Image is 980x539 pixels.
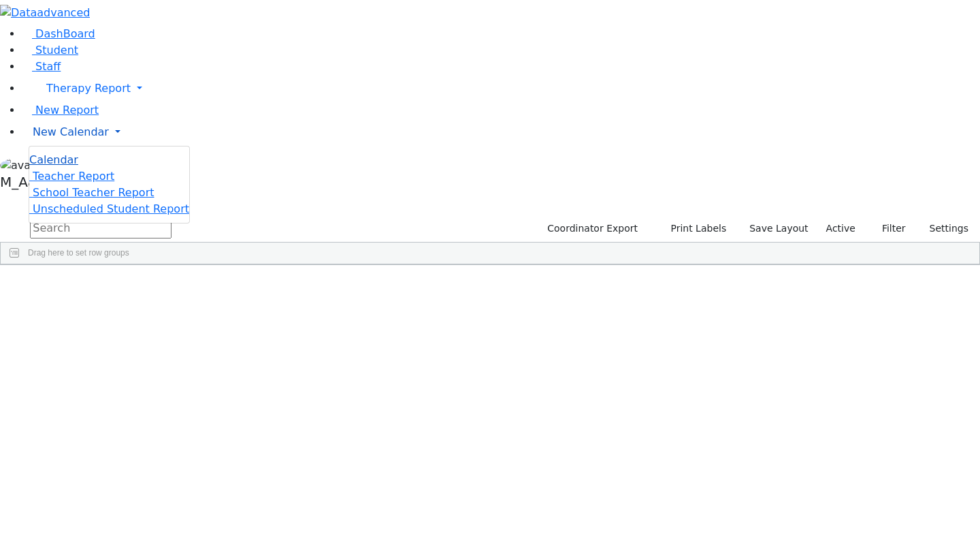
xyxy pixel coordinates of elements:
span: Unscheduled Student Report [33,202,189,215]
span: DashBoard [35,27,95,40]
span: Student [35,44,78,57]
span: Therapy Report [46,82,131,95]
input: Search [30,218,171,238]
button: Save Layout [743,218,814,239]
a: Teacher Report [29,170,114,183]
span: Staff [35,60,61,73]
span: New Report [35,104,99,117]
span: New Calendar [33,125,109,138]
button: Coordinator Export [538,218,644,239]
button: Print Labels [655,218,732,239]
a: New Report [22,104,99,117]
a: DashBoard [22,27,95,40]
span: Calendar [29,153,78,166]
button: Filter [864,218,912,239]
label: Active [820,218,862,239]
a: Student [22,44,78,57]
a: New Calendar [22,119,980,146]
button: Settings [912,218,975,239]
ul: Therapy Report [29,146,190,224]
a: Unscheduled Student Report [29,202,189,215]
span: Drag here to set row groups [28,248,129,258]
a: School Teacher Report [29,186,154,199]
span: School Teacher Report [33,186,154,199]
a: Calendar [29,152,78,168]
a: Therapy Report [22,75,980,102]
a: Staff [22,60,61,73]
span: Teacher Report [33,170,114,183]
